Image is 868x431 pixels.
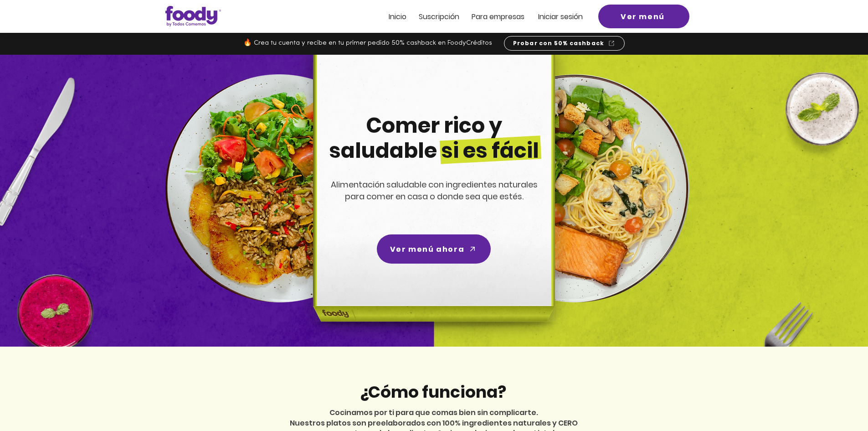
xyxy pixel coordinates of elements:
[360,380,506,404] span: ¿Cómo funciona?
[472,11,480,22] span: Pa
[390,244,464,255] span: Ver menú ahora
[621,11,665,22] span: Ver menú
[331,179,538,202] span: Alimentación saludable con ingredientes naturales para comer en casa o donde sea que estés.
[165,74,393,302] img: left-dish-compress.png
[389,11,406,22] span: Inicio
[165,6,221,26] img: Logo_Foody V2.0.0 (3).png
[504,36,625,51] a: Probar con 50% cashback
[513,39,605,47] span: Probar con 50% cashback
[419,13,459,21] a: Suscripción
[377,234,491,264] a: Ver menú ahora
[419,11,459,22] span: Suscripción
[472,13,524,21] a: Para empresas
[480,11,524,22] span: ra empresas
[243,40,492,47] span: 🔥 Crea tu cuenta y recibe en tu primer pedido 50% cashback en FoodyCréditos
[598,5,689,28] a: Ver menú
[389,13,406,21] a: Inicio
[288,55,577,347] img: headline-center-compress.png
[329,111,539,165] span: Comer rico y saludable si es fácil
[538,13,583,21] a: Iniciar sesión
[538,11,583,22] span: Iniciar sesión
[329,407,538,418] span: Cocinamos por ti para que comas bien sin complicarte.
